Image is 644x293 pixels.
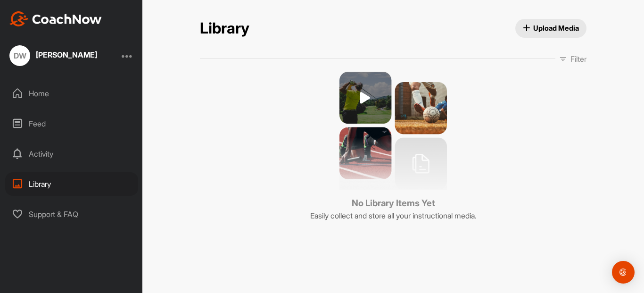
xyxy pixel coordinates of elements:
[200,19,249,38] h2: Library
[310,197,477,210] h3: No Library Items Yet
[339,72,447,190] img: no media
[5,112,138,135] div: Feed
[5,142,138,166] div: Activity
[5,82,138,105] div: Home
[523,23,579,33] span: Upload Media
[9,45,30,66] div: DW
[5,172,138,196] div: Library
[9,11,102,26] img: CoachNow
[612,261,635,284] div: Open Intercom Messenger
[36,51,97,59] div: [PERSON_NAME]
[5,202,138,226] div: Support & FAQ
[310,210,477,221] p: Easily collect and store all your instructional media.
[515,19,587,38] button: Upload Media
[570,53,586,65] p: Filter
